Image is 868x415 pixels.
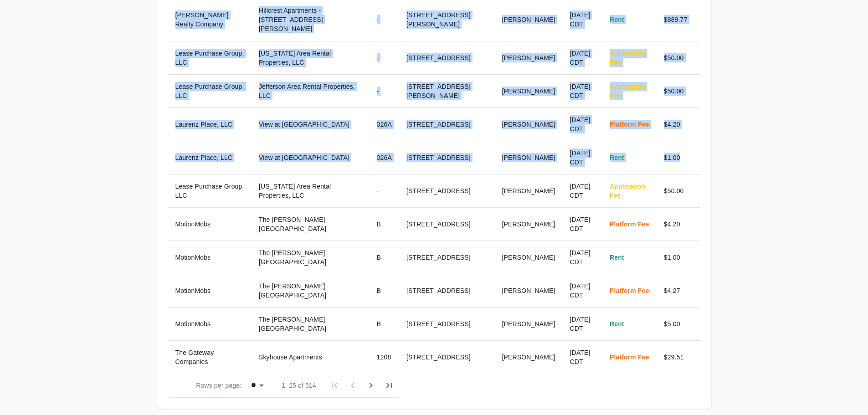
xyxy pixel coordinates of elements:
span: Platform Fee [610,287,649,294]
th: [US_STATE] Area Rental Properties, LLC [252,174,370,208]
th: - [370,174,399,208]
span: Application Fee [610,83,645,99]
th: [STREET_ADDRESS] [399,108,495,141]
td: $50.00 [657,174,700,208]
span: Platform Fee [610,220,649,228]
th: B [370,241,399,274]
th: [DATE] CDT [563,274,602,307]
th: Jefferson Area Rental Properties, LLC [252,75,370,108]
th: [PERSON_NAME] [494,208,562,241]
th: [DATE] CDT [563,108,602,141]
span: Platform Fee [610,354,649,361]
td: $1.00 [657,141,700,174]
th: - [370,41,399,75]
th: [PERSON_NAME] [494,141,562,174]
th: [DATE] CDT [563,341,602,374]
th: View at [GEOGRAPHIC_DATA] [252,108,370,141]
span: Rent [610,254,624,261]
th: The [PERSON_NAME][GEOGRAPHIC_DATA] [252,274,370,307]
th: [PERSON_NAME] [494,174,562,208]
th: [PERSON_NAME] [494,108,562,141]
th: MotionMobs [168,274,252,307]
th: [DATE] CDT [563,174,602,208]
th: [DATE] CDT [563,208,602,241]
th: B [370,274,399,307]
th: Skyhouse Apartments [252,341,370,374]
td: $50.00 [657,75,700,108]
th: The Gateway Companies [168,341,252,374]
select: rows per page [245,379,267,392]
th: [STREET_ADDRESS] [399,141,495,174]
span: Application Fee [610,183,645,199]
th: - [370,75,399,108]
th: [DATE] CDT [563,75,602,108]
th: [STREET_ADDRESS] [399,241,495,274]
th: B [370,307,399,341]
th: Laurenz Place, LLC [168,108,252,141]
th: MotionMobs [168,241,252,274]
td: $50.00 [657,41,700,75]
th: [STREET_ADDRESS] [399,341,495,374]
th: [DATE] CDT [563,141,602,174]
th: [DATE] CDT [563,307,602,341]
button: next page [362,376,380,395]
span: Application Fee [610,50,645,66]
th: [US_STATE] Area Rental Properties, LLC [252,41,370,75]
td: $1.00 [657,241,700,274]
th: [DATE] CDT [563,41,602,75]
th: [PERSON_NAME] [494,274,562,307]
th: [DATE] CDT [563,241,602,274]
th: The [PERSON_NAME][GEOGRAPHIC_DATA] [252,208,370,241]
th: 026A [370,108,399,141]
p: 1–25 of 514 [282,381,316,390]
th: MotionMobs [168,208,252,241]
th: [STREET_ADDRESS] [399,41,495,75]
th: Lease Purchase Group, LLC [168,41,252,75]
th: Laurenz Place, LLC [168,141,252,174]
td: $5.00 [657,307,700,341]
button: last page [380,376,398,395]
th: 1208 [370,341,399,374]
span: Rent [610,16,624,23]
th: Lease Purchase Group, LLC [168,174,252,208]
th: [STREET_ADDRESS] [399,174,495,208]
th: MotionMobs [168,307,252,341]
th: [STREET_ADDRESS] [399,274,495,307]
span: Rent [610,154,624,161]
th: 026A [370,141,399,174]
th: B [370,208,399,241]
th: [STREET_ADDRESS] [399,307,495,341]
span: Platform Fee [610,121,649,128]
td: $4.20 [657,208,700,241]
th: [STREET_ADDRESS][PERSON_NAME] [399,75,495,108]
td: $29.51 [657,341,700,374]
th: [PERSON_NAME] [494,41,562,75]
td: $4.27 [657,274,700,307]
th: [STREET_ADDRESS] [399,208,495,241]
th: [PERSON_NAME] [494,241,562,274]
th: [PERSON_NAME] [494,307,562,341]
td: $4.20 [657,108,700,141]
th: [PERSON_NAME] [494,75,562,108]
th: View at [GEOGRAPHIC_DATA] [252,141,370,174]
span: Rent [610,320,624,328]
th: The [PERSON_NAME][GEOGRAPHIC_DATA] [252,241,370,274]
th: [PERSON_NAME] [494,341,562,374]
p: Rows per page: [196,381,241,390]
th: The [PERSON_NAME][GEOGRAPHIC_DATA] [252,307,370,341]
th: Lease Purchase Group, LLC [168,75,252,108]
